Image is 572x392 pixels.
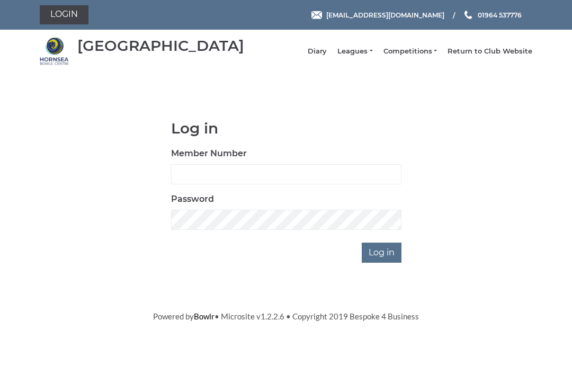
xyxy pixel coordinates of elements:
img: Email [311,11,322,19]
h1: Log in [171,120,401,137]
a: Bowlr [194,311,215,321]
span: [EMAIL_ADDRESS][DOMAIN_NAME] [326,11,444,19]
a: Diary [308,47,327,56]
img: Phone us [464,11,472,19]
span: 01964 537776 [478,11,522,19]
div: [GEOGRAPHIC_DATA] [77,38,244,54]
img: Hornsea Bowls Centre [40,37,69,66]
a: Email [EMAIL_ADDRESS][DOMAIN_NAME] [311,10,444,20]
a: Login [40,5,88,24]
a: Phone us 01964 537776 [463,10,522,20]
a: Leagues [337,47,372,56]
label: Password [171,193,214,206]
span: Powered by • Microsite v1.2.2.6 • Copyright 2019 Bespoke 4 Business [153,311,419,321]
a: Competitions [383,47,437,56]
input: Log in [362,243,401,263]
label: Member Number [171,147,247,160]
a: Return to Club Website [448,47,532,56]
